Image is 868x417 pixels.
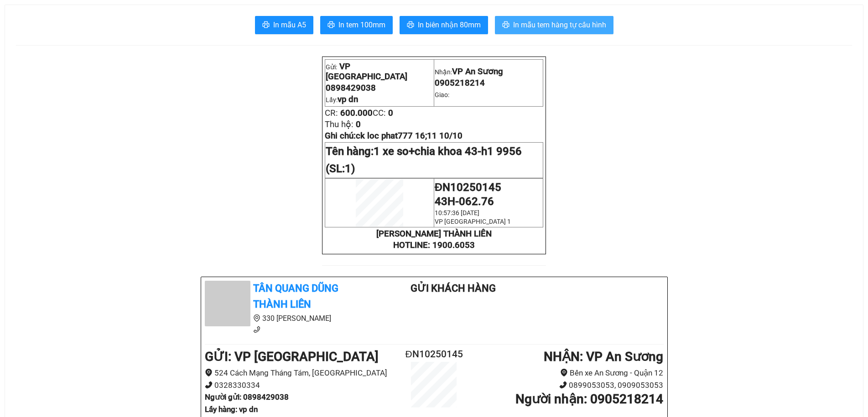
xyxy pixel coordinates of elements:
[435,195,494,208] span: 43H-062.76
[205,367,396,379] li: 524 Cách Mạng Tháng Tám, [GEOGRAPHIC_DATA]
[435,91,449,98] span: Giao:
[340,108,373,118] span: 600.000
[472,379,663,391] li: 0899053053, 0909053053
[376,229,492,239] strong: [PERSON_NAME] THÀNH LIÊN
[544,349,663,364] b: NHẬN : VP An Sương
[273,19,306,31] span: In mẫu A5
[513,19,606,31] span: In mẫu tem hàng tự cấu hình
[325,108,338,118] span: CR:
[205,381,213,389] span: phone
[320,16,393,34] button: printerIn tem 100mm
[262,21,270,30] span: printer
[560,369,568,376] span: environment
[559,381,567,389] span: phone
[326,62,407,82] span: VP [GEOGRAPHIC_DATA]
[205,392,289,402] b: Người gửi : 0898429038
[418,19,481,31] span: In biên nhận 80mm
[325,119,353,129] span: Thu hộ:
[326,145,522,175] span: 1 xe so+chia khoa 43-h1 9956 (SL:
[411,283,496,294] b: Gửi khách hàng
[502,21,509,30] span: printer
[515,391,663,407] b: Người nhận : 0905218214
[495,16,613,34] button: printerIn mẫu tem hàng tự cấu hình
[326,145,522,175] span: Tên hàng:
[205,369,213,376] span: environment
[327,21,335,30] span: printer
[205,405,258,414] b: Lấy hàng : vp dn
[253,283,338,310] b: Tân Quang Dũng Thành Liên
[400,16,488,34] button: printerIn biên nhận 80mm
[205,349,379,364] b: GỬI : VP [GEOGRAPHIC_DATA]
[325,131,463,141] span: Ghi chú:
[205,379,396,391] li: 0328330334
[326,83,376,93] span: 0898429038
[338,94,358,104] span: vp dn
[407,21,414,30] span: printer
[326,96,358,103] span: Lấy:
[338,19,385,31] span: In tem 100mm
[345,162,355,175] span: 1)
[356,131,463,141] span: ck loc phat777 16;11 10/10
[253,326,260,333] span: phone
[393,240,475,250] strong: HOTLINE: 1900.6053
[396,347,473,362] h2: ĐN10250145
[435,67,542,77] p: Nhận:
[452,67,503,77] span: VP An Sương
[472,367,663,379] li: Bến xe An Sương - Quận 12
[253,314,260,322] span: environment
[435,181,501,194] span: ĐN10250145
[205,313,374,324] li: 330 [PERSON_NAME]
[435,209,479,216] span: 10:57:36 [DATE]
[373,108,386,118] span: CC:
[435,218,511,225] span: VP [GEOGRAPHIC_DATA] 1
[435,78,485,88] span: 0905218214
[326,62,433,82] p: Gửi:
[255,16,313,34] button: printerIn mẫu A5
[356,119,361,129] span: 0
[388,108,393,118] span: 0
